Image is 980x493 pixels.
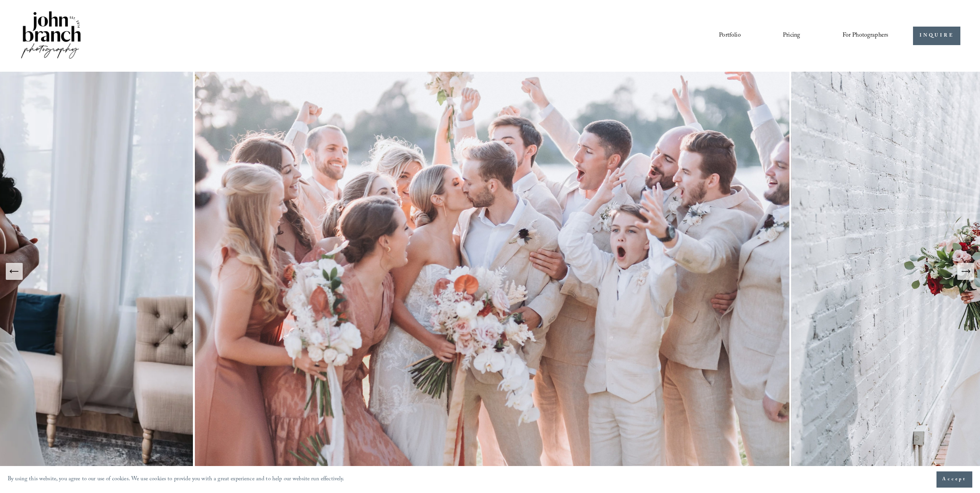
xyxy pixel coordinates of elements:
[783,29,800,42] a: Pricing
[193,72,791,471] img: A wedding party celebrating outdoors, featuring a bride and groom kissing amidst cheering bridesm...
[719,29,740,42] a: Portfolio
[8,474,345,485] p: By using this website, you agree to our use of cookies. We use cookies to provide you with a grea...
[913,27,960,45] a: INQUIRE
[20,10,82,62] img: John Branch IV Photography
[936,471,972,488] button: Accept
[6,263,23,280] button: Previous Slide
[957,263,974,280] button: Next Slide
[843,29,889,42] a: folder dropdown
[843,30,889,42] span: For Photographers
[942,476,967,483] span: Accept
